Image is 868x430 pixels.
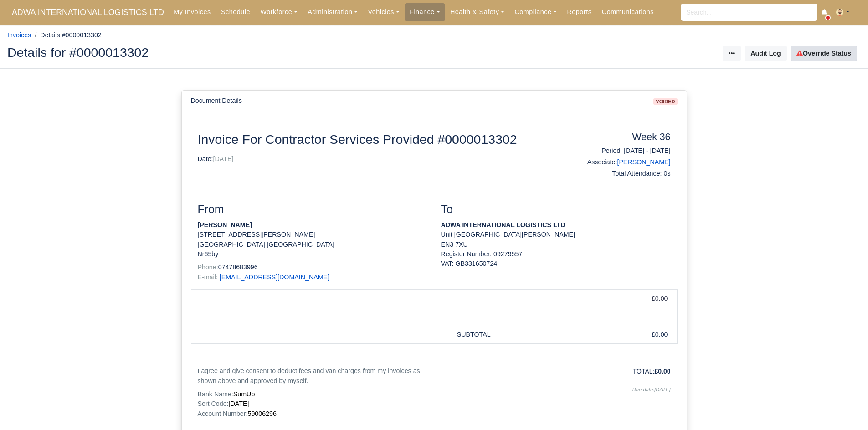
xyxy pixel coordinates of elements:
[405,3,445,21] a: Finance
[617,158,670,166] a: [PERSON_NAME]
[563,170,671,177] h6: Total Attendance: 0s
[563,132,671,143] h4: Week 36
[681,4,817,21] input: Search...
[363,3,405,21] a: Vehicles
[198,240,427,249] p: [GEOGRAPHIC_DATA] [GEOGRAPHIC_DATA]
[494,326,677,344] td: £0.00
[238,326,494,344] td: SUBTOTAL
[198,263,427,272] p: 07478683996
[198,221,252,228] strong: [PERSON_NAME]
[247,410,276,417] span: 59006296
[303,3,363,21] a: Administration
[441,259,671,268] div: VAT: GB331650724
[169,3,216,21] a: My Invoices
[216,3,255,21] a: Schedule
[198,249,427,259] p: Nr65by
[509,3,562,21] a: Compliance
[445,3,510,21] a: Health & Safety
[7,31,31,39] a: Invoices
[191,97,242,105] h6: Document Details
[745,46,786,61] button: Audit Log
[653,98,677,105] span: voided
[31,30,102,40] li: Details #0000013302
[198,399,427,409] p: Sort Code:
[7,4,169,21] a: ADWA INTERNATIONAL LOGISTICS LTD
[198,409,427,419] p: Account Number:
[198,366,427,386] p: I agree and give consent to deduct fees and van charges from my invoices as shown above and appro...
[654,368,670,375] strong: £0.00
[213,155,234,162] span: [DATE]
[441,203,671,217] h3: To
[441,221,565,228] strong: ADWA INTERNATIONAL LOGISTICS LTD
[233,390,255,398] span: SumUp
[632,387,671,392] i: Due date:
[198,132,549,147] h2: Invoice For Contractor Services Provided #0000013302
[198,203,427,217] h3: From
[494,290,677,308] td: £0.00
[654,387,670,392] u: [DATE]
[255,3,303,21] a: Workforce
[563,147,671,155] h6: Period: [DATE] - [DATE]
[441,230,671,239] p: Unit [GEOGRAPHIC_DATA][PERSON_NAME]
[229,400,249,407] span: [DATE]
[441,366,671,376] p: TOTAL:
[198,154,549,164] p: Date:
[563,158,671,166] h6: Associate:
[434,249,678,269] div: Register Number: 09279557
[220,273,329,281] a: [EMAIL_ADDRESS][DOMAIN_NAME]
[198,230,427,239] p: [STREET_ADDRESS][PERSON_NAME]
[7,46,427,59] h2: Details for #0000013302
[791,46,857,61] a: Override Status
[441,240,671,249] p: EN3 7XU
[562,3,596,21] a: Reports
[198,390,427,399] p: Bank Name:
[597,3,659,21] a: Communications
[704,324,868,430] iframe: Chat Widget
[198,273,218,281] span: E-mail:
[198,263,218,271] span: Phone:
